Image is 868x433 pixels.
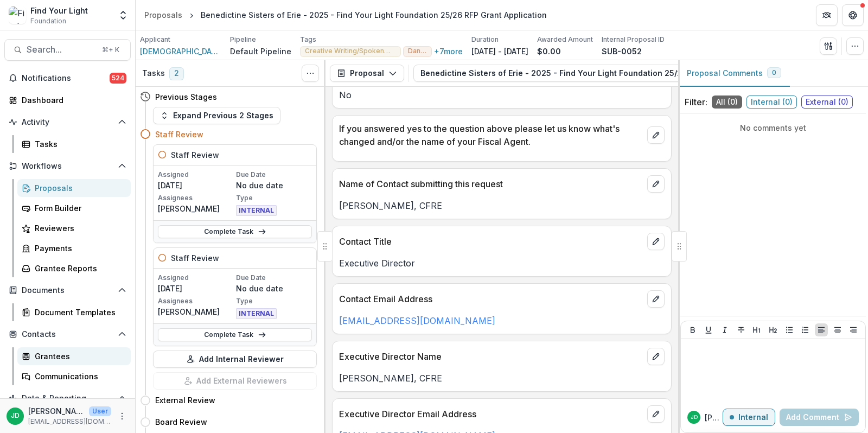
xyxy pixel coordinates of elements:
button: More [116,410,129,423]
a: Complete Task [158,328,312,341]
button: Proposal Comments [678,60,790,87]
div: Grantee Reports [35,263,122,274]
button: Open Documents [4,282,131,299]
p: Executive Director [339,257,665,270]
p: Filter: [685,95,707,109]
p: Executive Director Name [339,350,643,363]
button: edit [647,290,665,308]
button: Open Contacts [4,326,131,343]
button: Ordered List [799,323,812,336]
span: Data & Reporting [22,394,113,403]
a: Form Builder [17,199,131,217]
a: Proposals [17,179,131,197]
p: Due Date [236,170,312,180]
img: Find Your Light [9,7,26,24]
button: Open Workflows [4,157,131,175]
p: Pipeline [230,35,256,44]
a: Grantee Reports [17,259,131,277]
button: Toggle View Cancelled Tasks [302,65,319,82]
span: Internal ( 0 ) [746,95,797,109]
span: All ( 0 ) [712,95,742,109]
p: Type [236,193,312,203]
span: External ( 0 ) [801,95,853,109]
p: Assignees [158,296,234,306]
span: [DEMOGRAPHIC_DATA] Sisters of Erie [140,46,221,57]
button: edit [647,233,665,250]
div: Document Templates [35,307,122,318]
span: INTERNAL [236,205,277,216]
button: Underline [702,323,715,336]
div: Communications [35,371,122,382]
p: Applicant [140,35,170,44]
button: Proposal [330,65,404,82]
div: Jeffrey Dollinger [11,412,20,419]
p: SUB-0052 [602,46,642,57]
div: Payments [35,243,122,254]
button: Align Left [815,323,828,336]
p: No due date [236,180,312,191]
p: [DATE] [158,283,234,294]
button: Notifications524 [4,69,131,87]
button: Add External Reviewers [153,372,317,390]
p: Contact Title [339,235,643,248]
p: [DATE] - [DATE] [471,46,528,57]
a: Reviewers [17,219,131,237]
p: [PERSON_NAME] [28,405,85,417]
button: Bold [686,323,699,336]
button: Get Help [842,4,864,26]
span: Creative Writing/Spoken Word [305,47,396,55]
span: Notifications [22,74,110,83]
p: [EMAIL_ADDRESS][DOMAIN_NAME] [28,417,111,426]
a: [EMAIL_ADDRESS][DOMAIN_NAME] [339,315,495,326]
span: Dance [408,47,427,55]
button: edit [647,175,665,193]
button: Expand Previous 2 Stages [153,107,280,124]
div: Tasks [35,138,122,150]
a: Communications [17,367,131,385]
p: Executive Director Email Address [339,407,643,421]
p: Assigned [158,170,234,180]
button: Strike [735,323,748,336]
p: Due Date [236,273,312,283]
button: Bullet List [783,323,796,336]
p: Default Pipeline [230,46,291,57]
div: Benedictine Sisters of Erie - 2025 - Find Your Light Foundation 25/26 RFP Grant Application [201,9,547,21]
span: 2 [169,67,184,80]
p: User [89,406,111,416]
span: Documents [22,286,113,295]
a: Tasks [17,135,131,153]
div: Dashboard [22,94,122,106]
p: If you answered yes to the question above please let us know what's changed and/or the name of yo... [339,122,643,148]
div: ⌘ + K [100,44,122,56]
a: Complete Task [158,225,312,238]
p: Awarded Amount [537,35,593,44]
button: Open entity switcher [116,4,131,26]
button: Partners [816,4,838,26]
p: $0.00 [537,46,561,57]
button: edit [647,126,665,144]
div: Reviewers [35,222,122,234]
button: Heading 2 [767,323,780,336]
button: Add Comment [780,409,859,426]
span: Activity [22,118,113,127]
p: Name of Contact submitting this request [339,177,643,190]
p: [PERSON_NAME], CFRE [339,372,665,385]
span: Contacts [22,330,113,339]
h4: Previous Stages [155,91,217,103]
button: Open Data & Reporting [4,390,131,407]
button: Benedictine Sisters of Erie - 2025 - Find Your Light Foundation 25/26 RFP Grant Application [413,65,806,82]
p: Assignees [158,193,234,203]
button: Italicize [718,323,731,336]
h5: Staff Review [171,252,219,264]
button: Heading 1 [750,323,763,336]
p: [PERSON_NAME] [705,412,723,423]
h5: Staff Review [171,149,219,161]
a: Dashboard [4,91,131,109]
div: Grantees [35,351,122,362]
div: Proposals [144,9,182,21]
span: Workflows [22,162,113,171]
p: Contact Email Address [339,292,643,305]
p: Internal [738,413,768,422]
div: Find Your Light [30,5,88,16]
p: Tags [300,35,316,44]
